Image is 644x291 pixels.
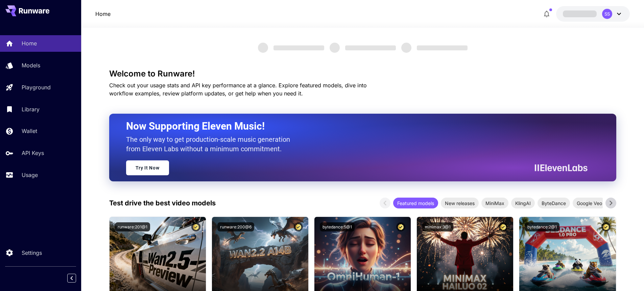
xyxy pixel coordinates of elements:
[22,39,37,47] p: Home
[95,10,111,18] a: Home
[22,105,40,113] p: Library
[602,9,612,19] div: SS
[72,272,81,284] div: Collapse sidebar
[393,198,438,208] div: Featured models
[481,198,508,208] div: MiniMax
[511,198,535,208] div: KlingAI
[396,222,405,231] button: Certified Model – Vetted for best performance and includes a commercial license.
[115,222,150,231] button: runware:201@1
[556,6,630,22] button: SS
[191,222,200,231] button: Certified Model – Vetted for best performance and includes a commercial license.
[109,198,216,208] p: Test drive the best video models
[95,10,111,18] nav: breadcrumb
[22,149,44,157] p: API Keys
[22,61,40,69] p: Models
[126,160,169,175] a: Try It Now
[601,222,611,231] button: Certified Model – Vetted for best performance and includes a commercial license.
[126,135,295,154] p: The only way to get production-scale music generation from Eleven Labs without a minimum commitment.
[393,200,438,207] span: Featured models
[573,198,606,208] div: Google Veo
[441,200,479,207] span: New releases
[67,274,76,283] button: Collapse sidebar
[481,200,508,207] span: MiniMax
[217,222,254,231] button: runware:200@6
[109,82,367,97] span: Check out your usage stats and API key performance at a glance. Explore featured models, dive int...
[320,222,355,231] button: bytedance:5@1
[511,200,535,207] span: KlingAI
[538,198,570,208] div: ByteDance
[109,69,616,79] h3: Welcome to Runware!
[441,198,479,208] div: New releases
[22,171,38,179] p: Usage
[422,222,453,231] button: minimax:3@1
[573,200,606,207] span: Google Veo
[499,222,508,231] button: Certified Model – Vetted for best performance and includes a commercial license.
[22,249,42,257] p: Settings
[538,200,570,207] span: ByteDance
[22,83,51,91] p: Playground
[126,120,582,133] h2: Now Supporting Eleven Music!
[525,222,559,231] button: bytedance:2@1
[294,222,303,231] button: Certified Model – Vetted for best performance and includes a commercial license.
[22,127,37,135] p: Wallet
